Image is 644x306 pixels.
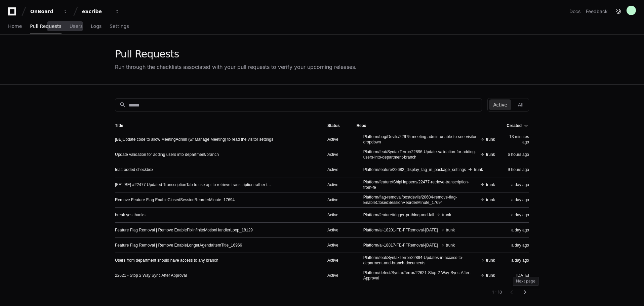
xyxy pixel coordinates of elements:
th: Repo [351,120,500,132]
div: Active [327,137,346,142]
div: Active [327,227,346,233]
a: Pull Requests [30,19,61,34]
span: Platform/defect/SyntaxTerror/22621-Stop-2-Way-Sync-After-Approval [363,270,478,281]
span: trunk [446,243,455,248]
div: a day ago [506,258,529,263]
button: All [514,99,527,110]
div: 9 hours ago [506,167,529,172]
span: Platform/feature/ShipHappens/22477-retrieve-transcription-from-fe [363,179,478,190]
a: Docs [569,8,580,15]
a: Users [70,19,83,34]
div: Active [327,167,346,172]
a: Users from department should have access to any branch [115,258,218,263]
div: 1 - 10 [492,290,502,295]
span: trunk [446,227,455,233]
div: a day ago [506,197,529,203]
div: Status [327,123,340,128]
div: Title [115,123,123,128]
span: Users [70,24,83,28]
a: feat: added checkbox [115,167,153,172]
span: Settings [110,24,129,28]
div: 13 minutes ago [506,134,529,145]
div: Active [327,273,346,278]
span: Home [8,24,22,28]
a: 22621 - Stop 2 Way Sync After Approval [115,273,187,278]
div: Pull Requests [115,48,357,60]
div: Run through the checklists associated with your pull requests to verify your upcoming releases. [115,63,357,71]
span: trunk [486,258,495,263]
button: eScribe [79,5,122,17]
div: Active [327,243,346,248]
button: Active [489,99,511,110]
div: Active [327,212,346,218]
a: Feature Flag Removal | Remove EnableLongerAgendaItemTitle_16966 [115,243,242,248]
div: Title [115,123,317,128]
span: Pull Requests [30,24,61,28]
span: trunk [486,182,495,187]
span: Platform/feat/SyntaxTerror/22894-Updates-in-access-to-deparment-and-branch-documents [363,255,478,266]
div: Status [327,123,346,128]
button: Feedback [586,8,608,15]
mat-icon: chevron_right [521,288,529,296]
span: Platform/feature/22682_display_tag_in_package_settings [363,167,466,172]
div: Active [327,152,346,157]
span: Platform/flag-removal/postdevils/20604-remove-flag-EnableClosedSessionReorderMinute_17694 [363,194,478,205]
div: Active [327,197,346,203]
mat-icon: search [119,101,126,108]
a: Remove Feature Flag EnableClosedSessionReorderMinute_17694 [115,197,235,203]
span: trunk [486,152,495,157]
div: OnBoard [30,8,59,15]
a: Logs [91,19,102,34]
span: trunk [474,167,483,172]
a: break yes thanks [115,212,146,218]
a: Settings [110,19,129,34]
div: Created [507,123,528,128]
a: Feature Flag Removal | Remove EnableFixInfiniteMotionHandlerLoop_18129 [115,227,253,233]
a: Home [8,19,22,34]
div: eScribe [82,8,111,15]
span: Platform/al-18817-FE-FFRemoval-[DATE] [363,243,438,248]
span: Platform/al-18201-FE-FFRemoval-[DATE] [363,227,438,233]
div: Active [327,258,346,263]
div: Active [327,182,346,187]
span: Logs [91,24,102,28]
span: Platform/feat/SyntaxTerror/22896-Update-validation-for-adding-users-into-department-branch [363,149,478,160]
a: [FE] [BE] #22477 Updated TranscriptionTab to use api to retrieve transcription rather t... [115,182,271,187]
div: a day ago [506,182,529,187]
span: Platform/bug/Devils/22975-meeting-admin-unable-to-see-visitor-dropdown [363,134,478,145]
div: Created [507,123,522,128]
div: a day ago [506,227,529,233]
div: a day ago [506,212,529,218]
div: [DATE] [506,273,529,278]
span: trunk [486,273,495,278]
span: trunk [486,197,495,203]
a: Update validation for adding users into department/branch [115,152,219,157]
span: Platform/feature/trigger-pr-thing-and-fail [363,212,434,218]
span: trunk [486,137,495,142]
a: [BE]Update code to allow MeetingAdmin (w/ Manage Meeting) to read the visitor settings [115,137,273,142]
button: OnBoard [28,5,71,17]
div: a day ago [506,243,529,248]
span: trunk [442,212,451,218]
div: 6 hours ago [506,152,529,157]
div: Next page [513,277,538,286]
